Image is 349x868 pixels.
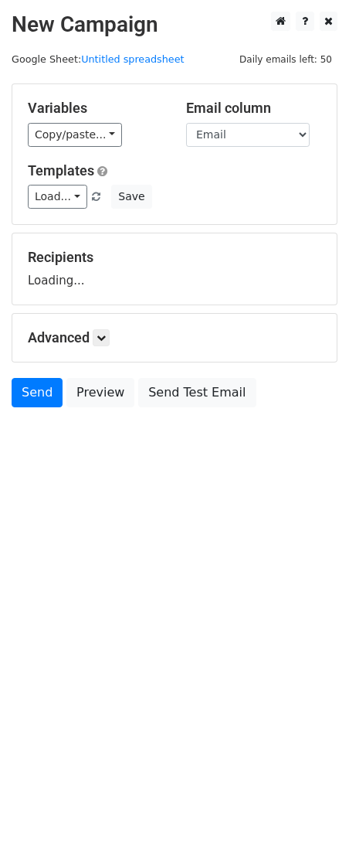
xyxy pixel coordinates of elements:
h2: New Campaign [12,12,337,38]
a: Daily emails left: 50 [234,53,337,65]
button: Save [111,185,151,209]
small: Google Sheet: [12,53,185,65]
a: Send [12,378,63,407]
h5: Email column [186,100,321,117]
div: Loading... [28,249,321,289]
a: Untitled spreadsheet [81,53,184,65]
a: Send Test Email [138,378,256,407]
a: Load... [28,185,87,209]
h5: Advanced [28,329,321,346]
h5: Variables [28,100,163,117]
span: Daily emails left: 50 [234,51,337,68]
a: Preview [66,378,134,407]
h5: Recipients [28,249,321,266]
a: Templates [28,162,94,179]
a: Copy/paste... [28,123,122,147]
